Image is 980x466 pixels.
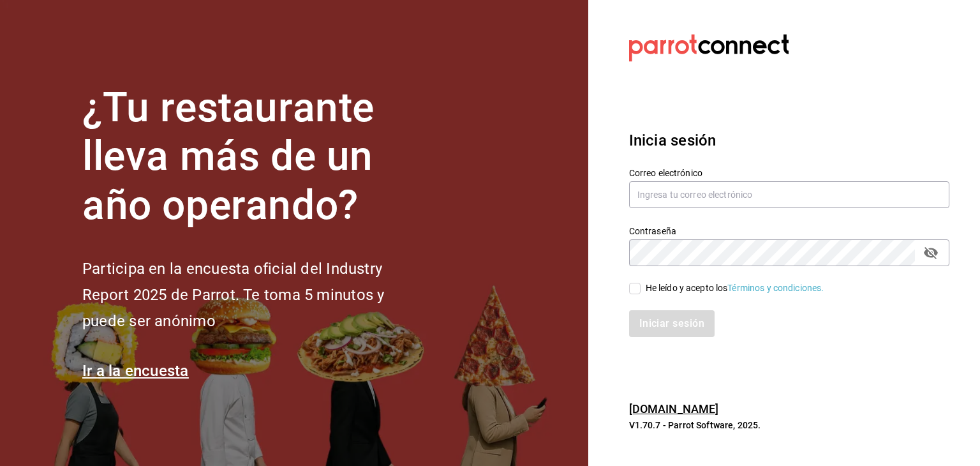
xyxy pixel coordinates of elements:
button: passwordField [920,242,942,264]
a: [DOMAIN_NAME] [629,402,719,416]
input: Ingresa tu correo electrónico [629,181,949,208]
p: V1.70.7 - Parrot Software, 2025. [629,419,949,432]
a: Términos y condiciones. [727,283,824,293]
label: Correo electrónico [629,168,949,177]
h2: Participa en la encuesta oficial del Industry Report 2025 de Parrot. Te toma 5 minutos y puede se... [82,256,427,334]
h1: ¿Tu restaurante lleva más de un año operando? [82,84,427,230]
label: Contraseña [629,226,949,235]
a: Ir a la encuesta [82,362,189,380]
div: He leído y acepto los [646,282,824,295]
h3: Inicia sesión [629,129,949,152]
